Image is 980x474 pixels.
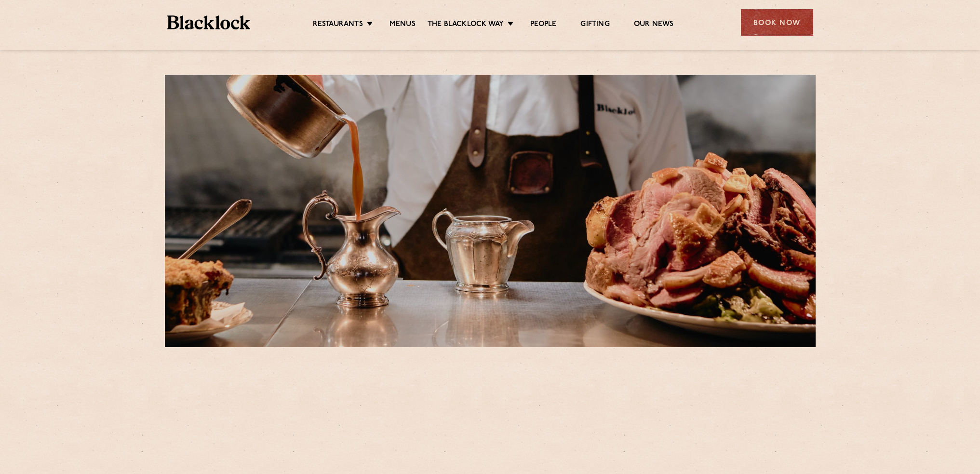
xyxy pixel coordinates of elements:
div: Book Now [741,9,813,36]
a: Our News [634,20,674,30]
a: Gifting [580,20,609,30]
a: Restaurants [313,20,363,30]
a: The Blacklock Way [428,20,504,30]
img: BL_Textured_Logo-footer-cropped.svg [167,15,251,29]
a: People [530,20,556,30]
a: Menus [389,20,416,30]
